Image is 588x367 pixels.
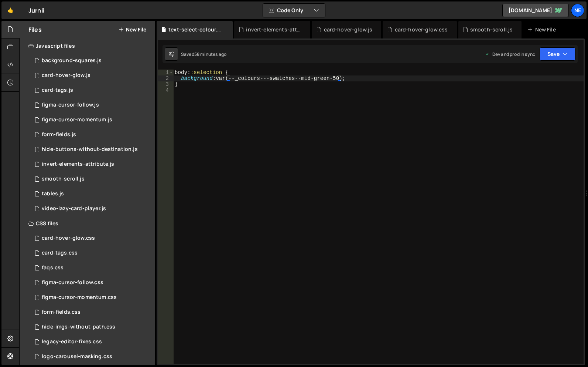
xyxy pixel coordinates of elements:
div: New File [527,26,558,33]
div: figma-cursor-follow.css [42,279,103,286]
div: 16694/45748.css [28,305,155,320]
div: card-tags.css [42,250,78,256]
div: hide-buttons-without-destination.js [42,146,138,153]
div: video-lazy-card-player.js [42,205,106,212]
div: figma-cursor-follow.js [42,102,99,108]
div: CSS files [20,216,155,231]
div: form-fields.css [42,309,81,316]
a: Ne [571,4,584,17]
button: Save [540,47,575,61]
div: 16694/45896.js [28,201,155,216]
h2: Files [28,26,42,34]
div: 16694/47252.css [28,290,155,305]
div: 2 [158,75,174,81]
div: 16694/46844.js [28,83,155,98]
div: faqs.css [42,265,64,271]
div: form-fields.js [42,131,76,138]
div: 16694/46743.css [28,275,155,290]
div: 16694/45746.css [28,260,155,275]
div: 16694/47251.js [28,112,155,127]
div: card-tags.js [42,87,73,94]
div: Saved [181,51,226,57]
div: 16694/46977.js [28,53,155,68]
div: 16694/45729.css [28,349,155,364]
div: Javascript files [20,38,155,53]
div: 16694/45914.js [28,142,155,157]
div: card-hover-glow.css [42,235,95,242]
div: tables.js [42,191,64,197]
div: 16694/46553.js [28,157,155,172]
div: 16694/45609.js [28,172,155,186]
div: 16694/47250.js [28,186,155,201]
div: hide-imgs-without-path.css [42,324,115,330]
div: invert-elements-attribute.js [246,26,301,33]
div: 3 [158,81,174,87]
div: 16694/46846.css [28,320,155,334]
div: logo-carousel-masking.css [42,353,112,360]
div: background-squares.js [42,57,102,64]
div: text-select-colour.css [168,26,224,33]
div: card-hover-glow.js [324,26,373,33]
div: Dev and prod in sync [485,51,535,57]
div: figma-cursor-momentum.js [42,117,112,123]
div: 1 [158,70,174,75]
div: 16694/45608.js [28,127,155,142]
div: invert-elements-attribute.js [42,161,114,168]
div: 16694/47634.js [28,68,155,83]
div: Jurnii [28,6,44,15]
div: 16694/47139.css [28,334,155,349]
a: [DOMAIN_NAME] [502,4,569,17]
div: 16694/46845.css [28,246,155,260]
button: Code Only [263,4,325,17]
button: New File [119,27,146,33]
div: 4 [158,87,174,93]
div: smooth-scroll.js [42,176,85,182]
div: smooth-scroll.js [470,26,513,33]
div: card-hover-glow.css [395,26,448,33]
a: 🤙 [1,1,20,19]
div: 16694/46742.js [28,98,155,112]
div: 58 minutes ago [194,51,226,57]
div: legacy-editor-fixes.css [42,339,102,345]
div: figma-cursor-momentum.css [42,294,117,301]
div: 16694/47633.css [28,231,155,246]
div: card-hover-glow.js [42,72,90,79]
